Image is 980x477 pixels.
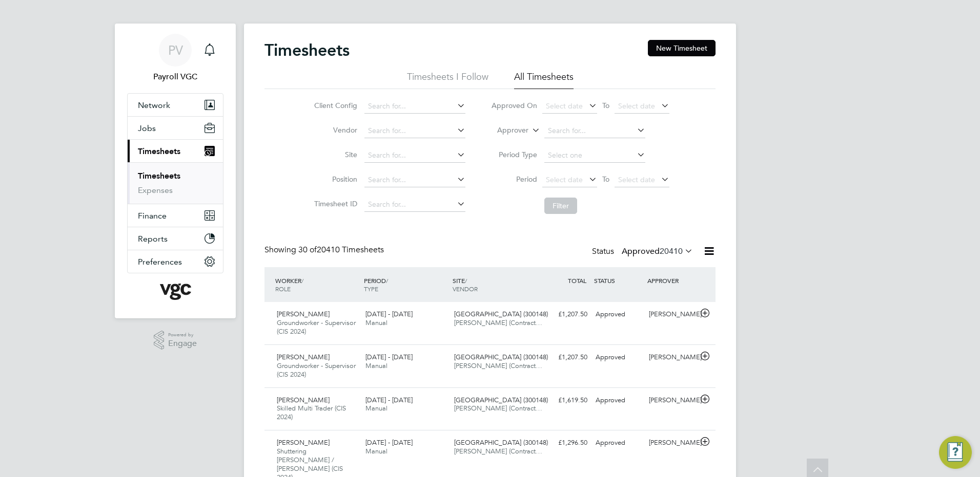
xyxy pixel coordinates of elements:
[311,199,357,208] label: Timesheet ID
[454,447,542,456] span: [PERSON_NAME] (Contract…
[454,404,542,413] span: [PERSON_NAME] (Contract…
[592,245,695,259] div: Status
[482,125,528,136] label: Approver
[365,310,413,318] span: [DATE] - [DATE]
[454,361,542,370] span: [PERSON_NAME] (Contract…
[311,175,357,184] label: Position
[277,361,356,379] span: Groundworker - Supervisor (CIS 2024)
[138,100,170,110] span: Network
[599,99,612,112] span: To
[298,245,384,255] span: 20410 Timesheets
[277,438,330,447] span: [PERSON_NAME]
[538,435,591,451] div: £1,296.50
[365,438,413,447] span: [DATE] - [DATE]
[591,271,645,290] div: STATUS
[273,271,361,298] div: WORKER
[364,99,465,114] input: Search for...
[168,339,197,348] span: Engage
[645,392,698,409] div: [PERSON_NAME]
[168,44,183,57] span: PV
[127,71,223,83] span: Payroll VGC
[364,148,465,163] input: Search for...
[275,285,291,293] span: ROLE
[138,146,180,156] span: Timesheets
[311,125,357,135] label: Vendor
[546,101,583,111] span: Select date
[538,306,591,323] div: £1,207.50
[591,349,645,366] div: Approved
[365,353,413,361] span: [DATE] - [DATE]
[138,185,173,195] a: Expenses
[128,250,223,273] button: Preferences
[591,435,645,451] div: Approved
[127,284,223,300] a: Go to home page
[453,285,478,293] span: VENDOR
[645,435,698,451] div: [PERSON_NAME]
[618,175,655,184] span: Select date
[544,198,577,214] button: Filter
[127,34,223,83] a: PVPayroll VGC
[298,245,317,255] span: 30 of
[364,198,465,212] input: Search for...
[138,211,167,221] span: Finance
[277,404,346,421] span: Skilled Multi Trader (CIS 2024)
[138,171,180,181] a: Timesheets
[599,172,612,186] span: To
[154,331,197,350] a: Powered byEngage
[645,306,698,323] div: [PERSON_NAME]
[454,396,548,404] span: [GEOGRAPHIC_DATA] (300148)
[128,204,223,227] button: Finance
[365,318,387,327] span: Manual
[160,284,191,300] img: vgcgroup-logo-retina.png
[514,71,574,89] li: All Timesheets
[454,353,548,361] span: [GEOGRAPHIC_DATA] (300148)
[168,331,197,339] span: Powered by
[544,124,645,138] input: Search for...
[465,276,467,285] span: /
[264,245,386,255] div: Showing
[365,447,387,456] span: Manual
[645,271,698,290] div: APPROVER
[277,353,330,361] span: [PERSON_NAME]
[618,101,655,111] span: Select date
[364,285,378,293] span: TYPE
[546,175,583,184] span: Select date
[364,173,465,187] input: Search for...
[311,101,357,110] label: Client Config
[660,246,683,256] span: 20410
[386,276,388,285] span: /
[364,124,465,138] input: Search for...
[138,234,168,244] span: Reports
[138,123,156,133] span: Jobs
[544,148,645,163] input: Select one
[277,318,356,336] span: Groundworker - Supervisor (CIS 2024)
[491,101,537,110] label: Approved On
[301,276,303,285] span: /
[311,150,357,159] label: Site
[128,162,223,204] div: Timesheets
[128,140,223,162] button: Timesheets
[264,40,350,60] h2: Timesheets
[407,71,488,89] li: Timesheets I Follow
[128,117,223,139] button: Jobs
[128,227,223,250] button: Reports
[591,392,645,409] div: Approved
[591,306,645,323] div: Approved
[277,310,330,318] span: [PERSON_NAME]
[454,438,548,447] span: [GEOGRAPHIC_DATA] (300148)
[277,396,330,404] span: [PERSON_NAME]
[128,94,223,116] button: Network
[645,349,698,366] div: [PERSON_NAME]
[365,404,387,413] span: Manual
[365,361,387,370] span: Manual
[365,396,413,404] span: [DATE] - [DATE]
[538,349,591,366] div: £1,207.50
[538,392,591,409] div: £1,619.50
[361,271,450,298] div: PERIOD
[648,40,716,56] button: New Timesheet
[138,257,182,267] span: Preferences
[939,436,972,469] button: Engage Resource Center
[568,276,586,285] span: TOTAL
[115,24,236,318] nav: Main navigation
[454,318,542,327] span: [PERSON_NAME] (Contract…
